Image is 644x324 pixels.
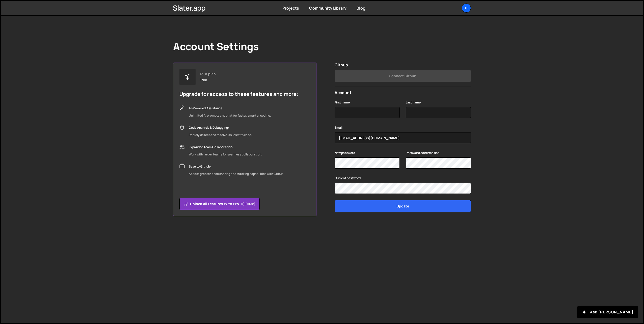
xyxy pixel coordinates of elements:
[406,100,421,105] label: Last name
[335,176,361,181] label: Current password
[189,105,271,111] div: AI-Powered Assistance:
[189,113,271,119] div: Unlimited AI prompts and chat for faster, smarter coding.
[309,5,346,11] a: Community Library
[335,200,471,212] input: Update
[335,100,350,105] label: First name
[335,70,471,82] button: Connect Github
[189,151,262,157] div: Work with larger teams for seamless collaboration.
[200,78,207,82] div: Free
[189,125,252,131] div: Code Analysis & Debugging:
[577,306,638,318] button: Ask [PERSON_NAME]
[406,150,439,155] label: Password confirmation
[282,5,299,11] a: Projects
[179,91,298,97] h5: Upgrade for access to these features and more:
[241,201,255,206] span: ($10/mo)
[200,72,216,76] div: Your plan
[189,132,252,138] div: Rapidly detect and resolve issues with ease.
[189,164,284,170] div: Save to Github:
[357,5,365,11] a: Blog
[173,40,259,52] h1: Account Settings
[189,171,284,177] div: Access greater code sharing and tracking capabilities with Github.
[335,150,355,155] label: New password
[335,90,471,95] h2: Account
[335,63,471,67] h2: Github
[335,125,343,130] label: Email
[462,4,471,13] a: Te
[189,144,262,150] div: Expanded Team Collaboration:
[179,198,260,210] button: Unlock all features with Pro($10/mo)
